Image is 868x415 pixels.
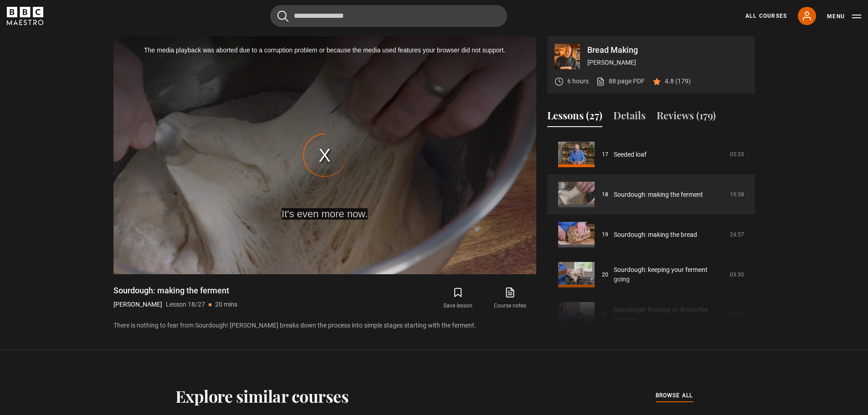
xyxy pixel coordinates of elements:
[432,285,484,312] button: Save lesson
[7,7,43,25] svg: BBC Maestro
[665,77,691,86] p: 4.8 (179)
[547,108,602,127] button: Lessons (27)
[614,265,724,284] a: Sourdough: keeping your ferment going
[657,108,716,127] button: Reviews (179)
[614,190,703,200] a: Sourdough: making the ferment
[270,5,507,27] input: Search
[827,12,861,21] button: Toggle navigation
[745,12,787,20] a: All Courses
[175,386,349,405] h2: Explore similar courses
[614,150,647,159] a: Seeded loaf
[613,108,646,127] button: Details
[587,58,748,67] p: [PERSON_NAME]
[277,10,288,22] button: Submit the search query
[614,230,697,240] a: Sourdough: making the bread
[567,77,589,86] p: 6 hours
[587,46,748,54] p: Bread Making
[656,391,693,401] a: browse all
[215,300,237,309] p: 20 mins
[166,300,205,309] p: Lesson 18/27
[596,77,645,86] a: 88 page PDF
[113,321,536,330] p: There is nothing to fear from Sourdough! [PERSON_NAME] breaks down the process into simple stages...
[113,36,536,274] div: Modal Window
[113,300,162,309] p: [PERSON_NAME]
[113,285,237,296] h1: Sourdough: making the ferment
[656,391,693,400] span: browse all
[113,36,536,274] div: The media playback was aborted due to a corruption problem or because the media used features you...
[113,36,536,274] video-js: Video Player
[484,285,536,312] a: Course notes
